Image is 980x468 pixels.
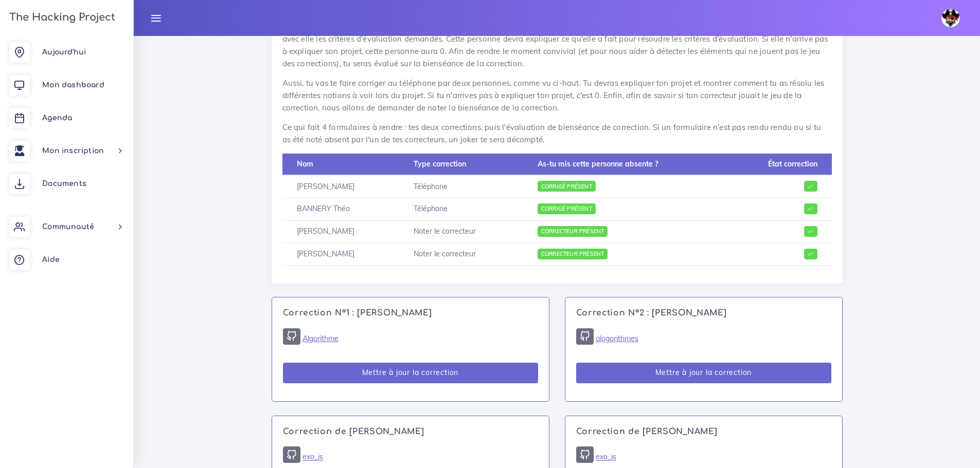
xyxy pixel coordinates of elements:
[941,9,960,27] img: avatar
[399,220,523,243] td: Noter le correcteur
[282,77,832,114] p: Aussi, tu vas te faire corriger au téléphone par deux personnes, comme vu ci-haut. Tu devras expl...
[302,453,323,462] a: exo_js
[42,180,86,188] span: Documents
[725,153,831,175] th: État correction
[283,427,538,437] h4: Correction de [PERSON_NAME]
[282,21,832,70] p: Voici comment les corrections vont se passer. Tu vas devoir corriger 2 projets. Pour chaque proje...
[42,256,60,264] span: Aide
[596,334,638,343] a: alogorithmes
[399,198,523,220] td: Téléphone
[538,181,596,192] span: Corrigé présent
[6,12,115,23] h3: The Hacking Project
[282,175,400,198] td: [PERSON_NAME]
[282,243,400,266] td: [PERSON_NAME]
[596,453,616,462] a: exo_js
[399,243,523,266] td: Noter le correcteur
[42,48,86,56] span: Aujourd'hui
[282,153,400,175] th: Nom
[538,226,608,237] span: Correcteur présent
[42,114,72,122] span: Agenda
[538,249,608,259] span: Correcteur présent
[302,334,338,343] a: Algorithme
[399,153,523,175] th: Type correction
[282,198,400,220] td: BANNERY Théo
[399,175,523,198] td: Téléphone
[42,147,104,155] span: Mon inscription
[576,363,831,384] button: Mettre à jour la correction
[576,427,831,437] h4: Correction de [PERSON_NAME]
[282,121,832,146] p: Ce qui fait 4 formulaires à rendre : tes deux corrections, puis l'évaluation de bienséance de cor...
[576,308,831,318] h4: Correction N°2 : [PERSON_NAME]
[523,153,726,175] th: As-tu mis cette personne absente ?
[283,363,538,384] button: Mettre à jour la correction
[42,223,94,231] span: Communauté
[283,308,538,318] h4: Correction N°1 : [PERSON_NAME]
[538,203,596,214] span: Corrigé présent
[282,220,400,243] td: [PERSON_NAME]
[42,81,104,89] span: Mon dashboard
